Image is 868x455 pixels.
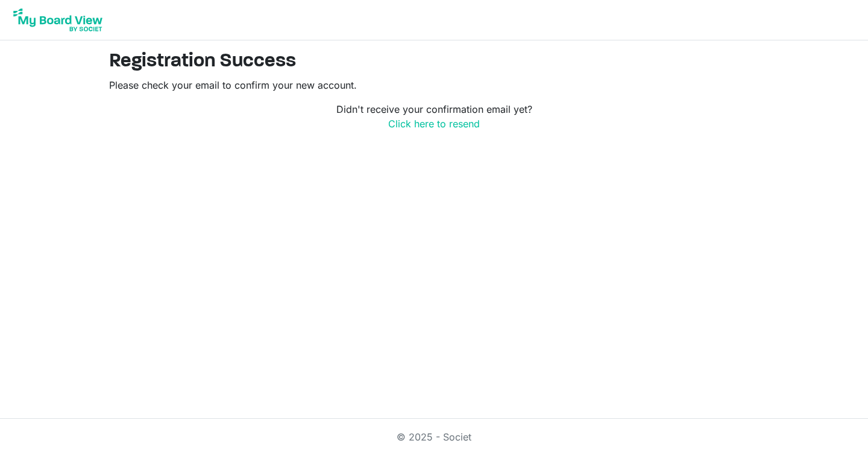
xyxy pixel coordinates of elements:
[109,102,759,131] p: Didn't receive your confirmation email yet?
[109,78,759,92] p: Please check your email to confirm your new account.
[397,431,471,443] a: © 2025 - Societ
[109,50,759,73] h2: Registration Success
[388,118,480,130] a: Click here to resend
[10,5,106,35] img: My Board View Logo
